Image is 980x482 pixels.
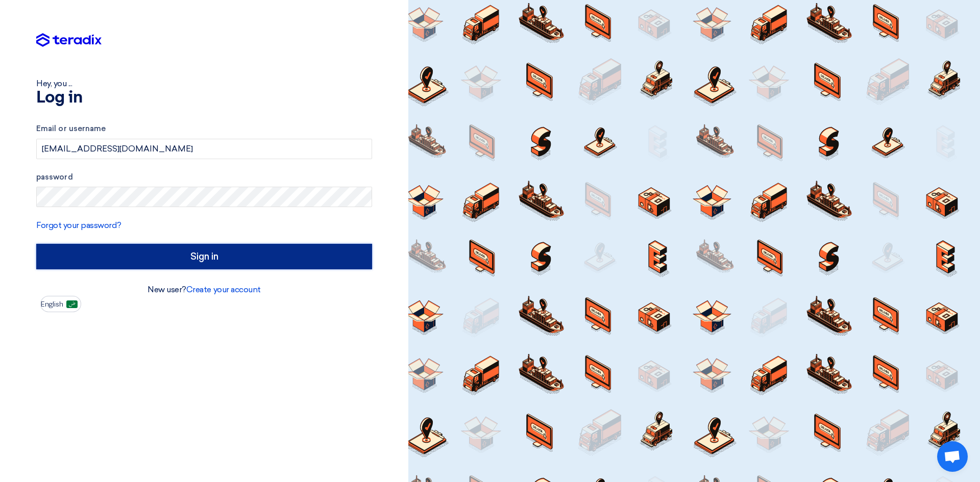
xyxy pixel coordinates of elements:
font: English [41,300,63,309]
font: Hey, you ... [36,79,72,88]
img: Teradix logo [36,33,102,47]
font: Email or username [36,124,106,133]
font: New user? [148,285,186,294]
input: Enter your business email or username [36,139,372,159]
img: ar-AR.png [66,300,78,308]
font: Log in [36,90,82,106]
input: Sign in [36,244,372,269]
a: Forgot your password? [36,220,121,230]
font: password [36,172,73,182]
button: English [40,296,81,312]
a: Create your account [186,285,261,294]
div: Open chat [937,441,968,472]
